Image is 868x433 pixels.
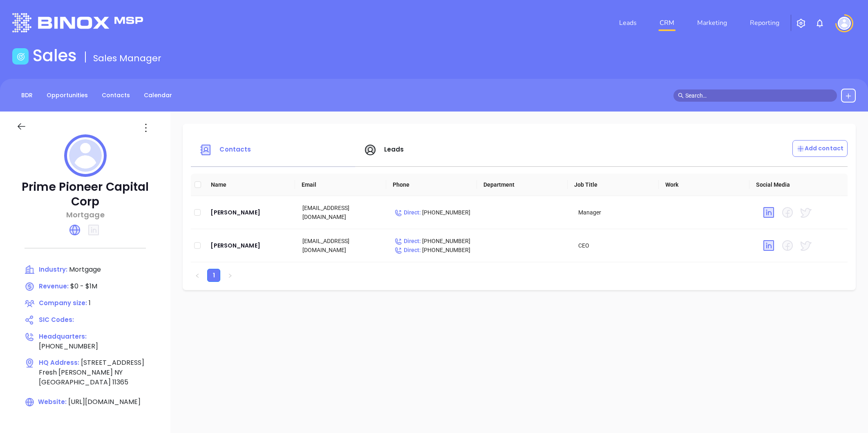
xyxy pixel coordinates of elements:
[296,229,388,262] td: [EMAIL_ADDRESS][DOMAIN_NAME]
[815,18,825,28] img: iconNotification
[685,91,832,100] input: Search…
[394,238,421,244] span: Direct :
[656,15,678,31] a: CRM
[64,134,107,177] img: profile logo
[191,269,204,282] li: Previous Page
[224,269,237,282] li: Next Page
[295,174,386,196] th: Email
[39,358,79,367] span: HQ Address:
[568,174,658,196] th: Job Title
[394,237,473,246] p: [PHONE_NUMBER]
[296,196,388,229] td: [EMAIL_ADDRESS][DOMAIN_NAME]
[39,341,98,351] span: [PHONE_NUMBER]
[678,93,684,98] span: search
[25,397,67,406] span: Website:
[39,282,69,290] span: Revenue:
[659,174,749,196] th: Work
[394,246,473,254] p: [PHONE_NUMBER]
[33,46,77,65] h1: Sales
[210,241,289,250] a: [PERSON_NAME]
[42,89,93,102] a: Opportunities
[572,229,664,262] td: CEO
[386,174,477,196] th: Phone
[39,332,87,341] span: Headquarters:
[39,265,67,274] span: Industry:
[796,18,806,28] img: iconSetting
[97,89,135,102] a: Contacts
[796,144,843,153] p: Add contact
[70,281,97,291] span: $0 - $1M
[207,269,220,282] li: 1
[224,269,237,282] button: right
[39,299,87,307] span: Company size:
[39,358,144,387] span: [STREET_ADDRESS] Fresh [PERSON_NAME] NY [GEOGRAPHIC_DATA] 11365
[69,265,101,274] span: Mortgage
[384,145,404,154] span: Leads
[12,13,143,32] img: logo
[694,15,730,31] a: Marketing
[477,174,568,196] th: Department
[616,15,640,31] a: Leads
[747,15,783,31] a: Reporting
[228,273,233,278] span: right
[16,180,154,209] p: Prime Pioneer Capital Corp
[195,273,200,278] span: left
[139,89,177,102] a: Calendar
[219,145,251,154] span: Contacts
[16,209,154,220] p: Mortgage
[208,269,220,281] a: 1
[39,315,74,324] span: SIC Codes:
[394,208,473,217] p: [PHONE_NUMBER]
[89,298,91,308] span: 1
[394,209,421,216] span: Direct :
[394,247,421,253] span: Direct :
[838,17,851,30] img: user
[749,174,840,196] th: Social Media
[93,52,161,65] span: Sales Manager
[210,208,289,217] a: [PERSON_NAME]
[204,174,295,196] th: Name
[68,397,141,406] span: [URL][DOMAIN_NAME]
[191,269,204,282] button: left
[16,89,38,102] a: BDR
[572,196,664,229] td: Manager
